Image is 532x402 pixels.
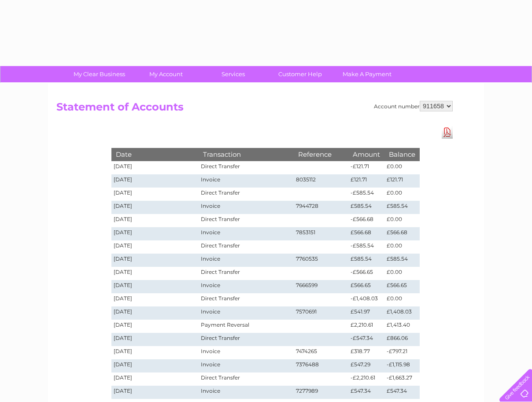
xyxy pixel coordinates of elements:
td: [DATE] [111,306,199,320]
td: 7474265 [294,346,348,359]
th: Reference [294,148,348,161]
th: Date [111,148,199,161]
td: -£585.54 [348,240,384,254]
td: -£797.21 [384,346,420,359]
td: £585.54 [348,254,384,267]
td: [DATE] [111,214,199,227]
td: £866.06 [384,333,420,346]
th: Amount [348,148,384,161]
td: £1,413.40 [384,320,420,333]
td: £585.54 [384,254,420,267]
td: £1,408.03 [384,306,420,320]
td: 7570691 [294,306,348,320]
td: £547.34 [348,386,384,399]
td: £0.00 [384,293,420,306]
td: -£547.34 [348,333,384,346]
td: £566.65 [384,280,420,293]
td: 7277989 [294,386,348,399]
td: £0.00 [384,267,420,280]
td: [DATE] [111,333,199,346]
td: -£566.68 [348,214,384,227]
td: -£2,210.61 [348,372,384,386]
h2: Statement of Accounts [56,101,453,118]
th: Transaction [199,148,294,161]
td: Direct Transfer [199,293,294,306]
td: [DATE] [111,174,199,188]
td: Direct Transfer [199,372,294,386]
td: Invoice [199,386,294,399]
td: [DATE] [111,254,199,267]
td: £585.54 [384,201,420,214]
td: [DATE] [111,188,199,201]
td: Direct Transfer [199,188,294,201]
td: -£566.65 [348,267,384,280]
td: £121.71 [384,174,420,188]
td: Direct Transfer [199,240,294,254]
td: 7853151 [294,227,348,240]
td: Invoice [199,174,294,188]
td: [DATE] [111,267,199,280]
td: Invoice [199,346,294,359]
td: 7760535 [294,254,348,267]
td: Invoice [199,227,294,240]
a: My Clear Business [63,66,136,82]
td: Direct Transfer [199,333,294,346]
td: -£1,115.98 [384,359,420,372]
td: 7376488 [294,359,348,372]
td: 8035112 [294,174,348,188]
td: [DATE] [111,386,199,399]
a: Services [197,66,270,82]
td: -£1,663.27 [384,372,420,386]
td: [DATE] [111,372,199,386]
td: £541.97 [348,306,384,320]
td: £2,210.61 [348,320,384,333]
td: £566.65 [348,280,384,293]
td: [DATE] [111,346,199,359]
td: Invoice [199,254,294,267]
td: £318.77 [348,346,384,359]
td: £547.29 [348,359,384,372]
td: £566.68 [384,227,420,240]
td: [DATE] [111,359,199,372]
td: Payment Reversal [199,320,294,333]
td: £547.34 [384,386,420,399]
td: [DATE] [111,227,199,240]
td: £0.00 [384,240,420,254]
div: Account number [374,101,453,111]
td: 7666599 [294,280,348,293]
td: [DATE] [111,201,199,214]
a: Download Pdf [442,126,453,139]
td: [DATE] [111,240,199,254]
td: [DATE] [111,161,199,174]
td: Direct Transfer [199,267,294,280]
a: My Account [130,66,203,82]
td: 7944728 [294,201,348,214]
td: [DATE] [111,320,199,333]
td: £585.54 [348,201,384,214]
th: Balance [384,148,420,161]
td: Invoice [199,359,294,372]
td: £0.00 [384,214,420,227]
td: Invoice [199,201,294,214]
td: £0.00 [384,188,420,201]
td: -£121.71 [348,161,384,174]
td: -£1,408.03 [348,293,384,306]
td: £566.68 [348,227,384,240]
a: Make A Payment [331,66,403,82]
a: Customer Help [264,66,336,82]
td: -£585.54 [348,188,384,201]
td: [DATE] [111,293,199,306]
td: Direct Transfer [199,161,294,174]
td: Invoice [199,280,294,293]
td: Direct Transfer [199,214,294,227]
td: £121.71 [348,174,384,188]
td: Invoice [199,306,294,320]
td: [DATE] [111,280,199,293]
td: £0.00 [384,161,420,174]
